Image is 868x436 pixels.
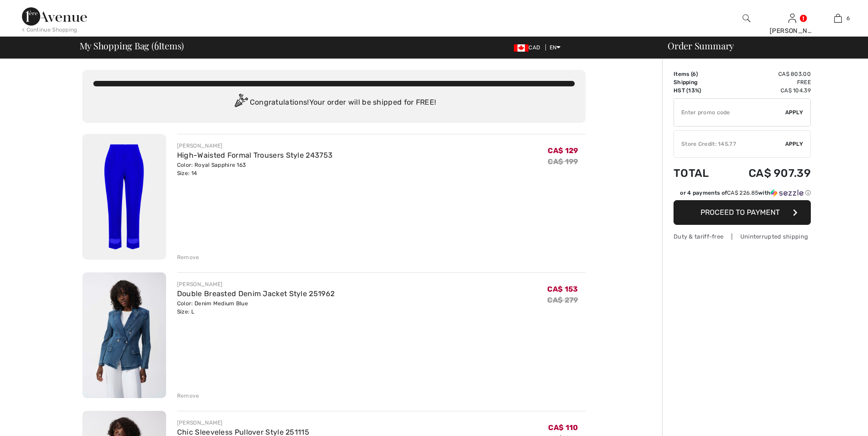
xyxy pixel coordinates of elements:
div: Duty & tariff-free | Uninterrupted shipping [674,232,811,241]
span: EN [550,44,561,51]
span: CA$ 110 [548,423,578,432]
div: or 4 payments of with [680,189,811,197]
div: [PERSON_NAME] [770,26,814,36]
div: Congratulations! Your order will be shipped for FREE! [93,94,575,112]
span: Apply [785,108,803,117]
td: CA$ 907.39 [723,158,811,189]
div: [PERSON_NAME] [177,419,309,427]
span: 6 [846,14,850,22]
div: Remove [177,253,199,261]
s: CA$ 199 [548,157,578,166]
td: Total [674,158,723,189]
img: search the website [743,13,750,24]
td: Shipping [674,78,723,86]
div: Color: Denim Medium Blue Size: L [177,299,334,316]
span: Apply [785,140,803,148]
div: [PERSON_NAME] [177,142,333,150]
input: Promo code [674,99,785,126]
button: Proceed to Payment [674,200,811,225]
div: < Continue Shopping [22,26,77,34]
div: Store Credit: 145.77 [674,140,785,148]
img: My Bag [834,13,842,24]
img: 1ère Avenue [22,7,87,26]
td: Free [723,78,811,86]
div: Remove [177,392,199,400]
span: Proceed to Payment [701,208,780,217]
s: CA$ 279 [547,296,578,304]
span: 6 [692,71,696,77]
img: Sezzle [771,189,803,197]
td: Items ( ) [674,70,723,78]
td: CA$ 104.39 [723,86,811,95]
div: Color: Royal Sapphire 163 Size: 14 [177,161,333,177]
img: Congratulation2.svg [232,94,250,112]
span: CAD [514,44,544,51]
img: Double Breasted Denim Jacket Style 251962 [82,272,166,398]
span: 6 [154,39,159,51]
span: My Shopping Bag ( Items) [80,41,184,50]
span: CA$ 129 [548,146,578,155]
a: Double Breasted Denim Jacket Style 251962 [177,289,334,298]
div: or 4 payments ofCA$ 226.85withSezzle Click to learn more about Sezzle [674,189,811,200]
a: 6 [815,13,860,24]
td: HST (13%) [674,86,723,95]
div: Order Summary [657,41,863,50]
a: High-Waisted Formal Trousers Style 243753 [177,151,333,160]
span: CA$ 226.85 [727,190,758,196]
div: [PERSON_NAME] [177,280,334,288]
img: High-Waisted Formal Trousers Style 243753 [82,134,166,260]
td: CA$ 803.00 [723,70,811,78]
a: Sign In [788,14,796,22]
span: CA$ 153 [547,285,578,293]
img: My Info [788,13,796,24]
img: Canadian Dollar [514,44,528,52]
